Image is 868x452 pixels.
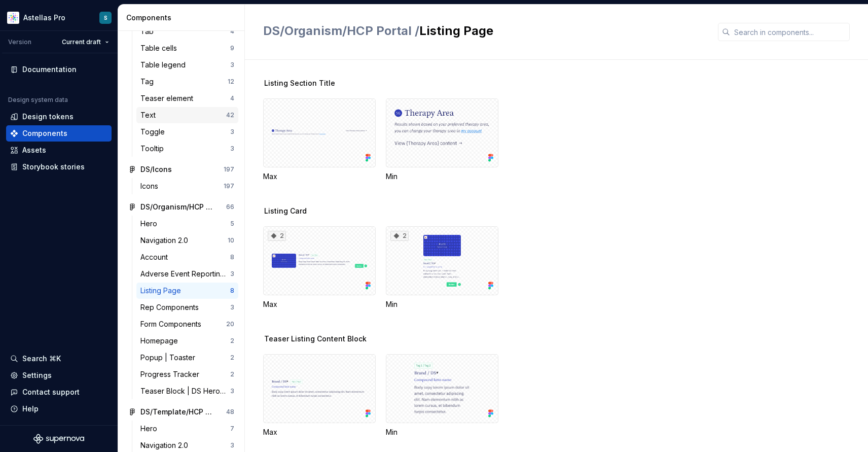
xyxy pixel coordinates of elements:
a: Homepage2 [136,333,238,349]
button: Search ⌘K [6,351,112,367]
div: Max [263,427,376,437]
div: Search ⌘K [22,354,61,364]
div: Max [263,354,376,437]
div: Min [386,427,498,437]
a: Form Components20 [136,316,238,332]
a: Components [6,125,112,142]
div: Progress Tracker [140,369,203,379]
div: Table cells [140,43,181,53]
a: Progress Tracker2 [136,366,238,383]
a: Listing Page8 [136,283,238,299]
a: DS/Icons197 [124,161,238,178]
div: 48 [226,408,234,416]
div: Text [140,110,160,120]
div: Design tokens [22,112,74,122]
div: 2 [230,370,234,378]
div: 4 [230,27,234,36]
div: Min [386,171,498,182]
a: Settings [6,367,112,384]
a: Hero7 [136,421,238,437]
a: Teaser element4 [136,90,238,107]
div: Table legend [140,60,190,70]
div: 3 [230,387,234,395]
input: Search in components... [730,23,850,41]
div: 2Min [386,226,498,309]
div: Teaser element [140,93,197,103]
div: Tag [140,77,158,87]
div: Documentation [22,64,77,75]
a: Adverse Event Reporting Cards3 [136,266,238,282]
a: Popup | Toaster2 [136,350,238,366]
div: Max [263,299,376,309]
div: 5 [230,220,234,228]
div: DS/Icons [140,164,172,175]
a: Teaser Block | DS Hero [ARCHIVE]3 [136,383,238,399]
div: Version [8,38,31,46]
div: 42 [226,111,234,119]
div: Form Components [140,319,205,329]
div: Popup | Toaster [140,353,199,363]
div: Icons [140,181,162,191]
div: Tooltip [140,144,168,154]
div: 2Max [263,226,376,309]
div: Account [140,252,172,262]
div: Astellas Pro [23,13,65,23]
div: 10 [228,236,234,245]
div: 2 [230,337,234,345]
div: 8 [230,287,234,295]
a: Text42 [136,107,238,123]
div: Contact support [22,387,80,397]
button: Astellas ProS [2,7,116,28]
a: Table legend3 [136,57,238,73]
div: Min [386,98,498,182]
div: Design system data [8,96,68,104]
a: Tab4 [136,23,238,40]
div: Listing Page [140,286,185,296]
button: Help [6,401,112,417]
div: 4 [230,94,234,102]
div: Storybook stories [22,162,85,172]
div: 197 [224,182,234,190]
img: b2369ad3-f38c-46c1-b2a2-f2452fdbdcd2.png [7,12,19,24]
div: Toggle [140,127,169,137]
div: 7 [230,425,234,433]
div: Min [386,354,498,437]
div: Components [22,128,67,138]
a: Assets [6,142,112,158]
div: 9 [230,44,234,52]
div: 197 [224,165,234,173]
svg: Supernova Logo [33,434,84,444]
a: Design tokens [6,109,112,125]
div: Navigation 2.0 [140,235,192,246]
div: 3 [230,145,234,153]
div: Hero [140,219,161,229]
span: Listing Card [264,206,307,216]
a: Storybook stories [6,159,112,175]
a: DS/Organism/HCP Portal66 [124,199,238,215]
div: Homepage [140,336,182,346]
div: 3 [230,128,234,136]
div: Max [263,98,376,182]
div: 8 [230,253,234,261]
span: DS/Organism/HCP Portal / [263,23,419,38]
div: 12 [228,78,234,86]
div: DS/Organism/HCP Portal [140,202,216,212]
a: DS/Template/HCP Portal48 [124,404,238,420]
div: Assets [22,145,46,155]
button: Contact support [6,384,112,400]
div: 20 [226,320,234,328]
h2: Listing Page [263,23,706,39]
div: S [104,14,107,22]
div: 3 [230,441,234,449]
div: Settings [22,370,52,380]
div: Teaser Block | DS Hero [ARCHIVE] [140,386,230,396]
a: Tooltip3 [136,141,238,157]
span: Listing Section Title [264,78,335,88]
div: 66 [226,203,234,211]
div: 2 [390,231,409,241]
div: Help [22,404,39,414]
a: Documentation [6,61,112,78]
a: Toggle3 [136,124,238,140]
div: Min [386,299,498,309]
